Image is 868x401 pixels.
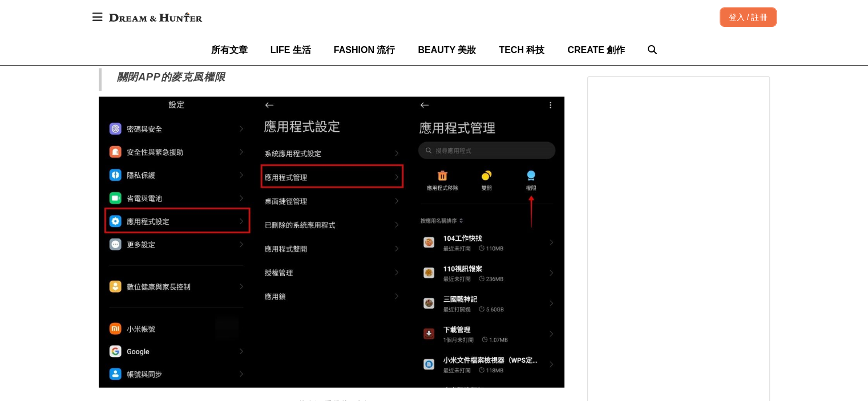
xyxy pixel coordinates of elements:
a: BEAUTY 美妝 [418,35,476,65]
a: 所有文章 [211,35,248,65]
span: CREATE 創作 [567,45,625,55]
span: TECH 科技 [499,45,544,55]
strong: 關閉APP的麥克風權限 [117,71,225,83]
span: FASHION 流行 [334,45,395,55]
a: FASHION 流行 [334,35,395,65]
span: BEAUTY 美妝 [418,45,476,55]
a: TECH 科技 [499,35,544,65]
img: 手機防偷聽！教你保護隱私不被竊聽【iPhone、Android教學】只要簡單幾步驟關閉設定立馬搞定～ [99,97,564,388]
span: LIFE 生活 [271,45,311,55]
img: Dream & Hunter [103,7,208,27]
div: 登入 / 註冊 [720,7,777,27]
a: LIFE 生活 [271,35,311,65]
a: CREATE 創作 [567,35,625,65]
span: 所有文章 [211,45,248,55]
